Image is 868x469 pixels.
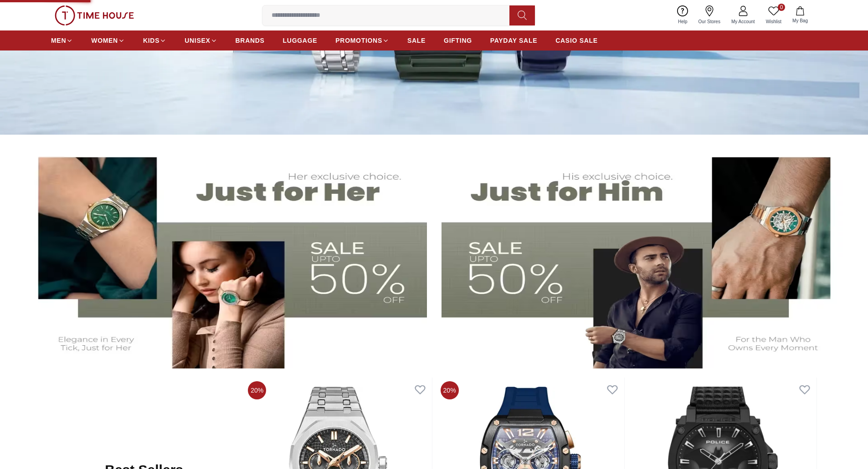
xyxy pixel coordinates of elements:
[236,36,265,45] span: BRANDS
[778,4,785,11] span: 0
[695,18,724,25] span: Our Stores
[444,32,472,49] a: GIFTING
[789,17,812,24] span: My Bag
[728,18,759,25] span: My Account
[407,36,426,45] span: SALE
[442,144,847,368] img: Men's Watches Banner
[693,4,726,27] a: Our Stores
[490,36,537,45] span: PAYDAY SALE
[444,36,472,45] span: GIFTING
[335,36,382,45] span: PROMOTIONS
[143,32,166,49] a: KIDS
[674,18,691,25] span: Help
[185,32,217,49] a: UNISEX
[335,32,389,49] a: PROMOTIONS
[283,32,318,49] a: LUGGAGE
[555,36,598,45] span: CASIO SALE
[185,36,210,45] span: UNISEX
[490,32,537,49] a: PAYDAY SALE
[51,32,73,49] a: MEN
[762,18,785,25] span: Wishlist
[91,36,118,45] span: WOMEN
[407,32,426,49] a: SALE
[51,36,66,45] span: MEN
[673,4,693,27] a: Help
[91,32,125,49] a: WOMEN
[55,5,134,25] img: ...
[555,32,598,49] a: CASIO SALE
[441,381,459,399] span: 20%
[760,4,787,27] a: 0Wishlist
[143,36,159,45] span: KIDS
[236,32,265,49] a: BRANDS
[22,144,427,368] img: Women's Watches Banner
[787,5,813,26] button: My Bag
[283,36,318,45] span: LUGGAGE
